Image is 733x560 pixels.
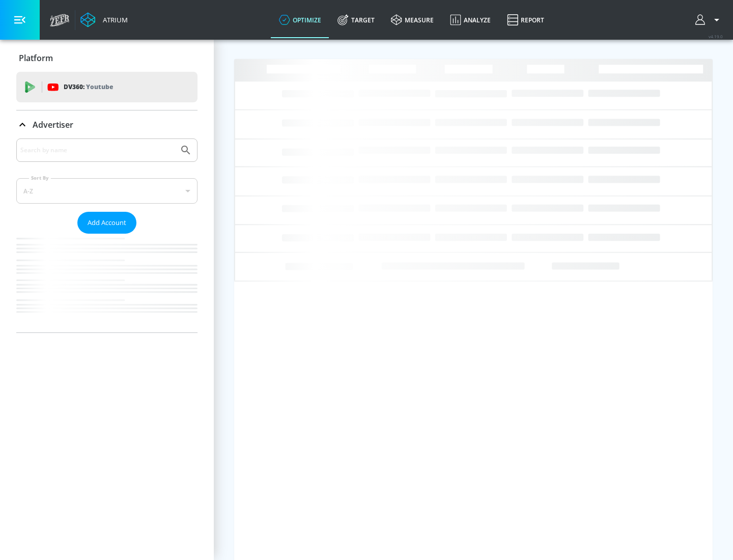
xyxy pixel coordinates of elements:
a: Report [499,2,552,38]
p: DV360: [64,81,113,93]
div: Atrium [99,15,128,24]
span: Add Account [88,217,126,229]
span: v 4.19.0 [709,34,723,39]
a: Analyze [442,2,499,38]
div: DV360: Youtube [16,72,198,102]
button: Add Account [77,212,136,234]
a: Target [329,2,383,38]
div: Platform [16,44,198,72]
p: Youtube [86,81,113,92]
p: Platform [19,52,53,64]
div: A-Z [16,178,198,204]
p: Advertiser [33,119,73,130]
a: measure [383,2,442,38]
a: optimize [271,2,329,38]
a: Atrium [80,12,128,27]
div: Advertiser [16,110,198,139]
nav: list of Advertiser [16,234,198,332]
div: Advertiser [16,138,198,332]
input: Search by name [20,144,175,157]
label: Sort By [29,175,51,181]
